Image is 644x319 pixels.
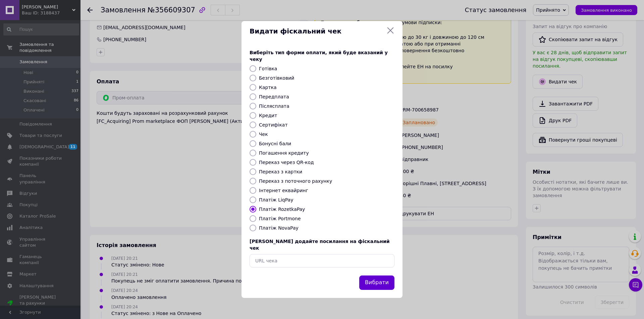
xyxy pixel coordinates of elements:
label: Платіж LiqPay [259,197,293,203]
span: Видати фіскальний чек [250,26,384,36]
label: Платіж RozetkaPay [259,207,305,212]
label: Картка [259,85,277,90]
label: Кредит [259,113,277,118]
label: Передплата [259,94,289,99]
label: Погашення кредиту [259,150,309,156]
label: Сертифікат [259,122,288,128]
label: Інтернет еквайринг [259,188,308,193]
label: Переказ з поточного рахунку [259,178,332,184]
span: Виберіть тип форми оплати, який буде вказаний у чеку [250,50,388,62]
label: Переказ з картки [259,169,302,174]
label: Готівка [259,66,277,71]
input: URL чека [250,254,394,267]
label: Чек [259,132,268,137]
label: Бонусні бали [259,141,291,146]
label: Платіж Portmone [259,216,301,221]
label: Платіж NovaPay [259,225,299,231]
button: Вибрати [359,275,394,290]
label: Післясплата [259,103,289,109]
span: [PERSON_NAME] додайте посилання на фіскальний чек [250,239,390,251]
label: Переказ через QR-код [259,160,314,165]
label: Безготівковий [259,75,294,81]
